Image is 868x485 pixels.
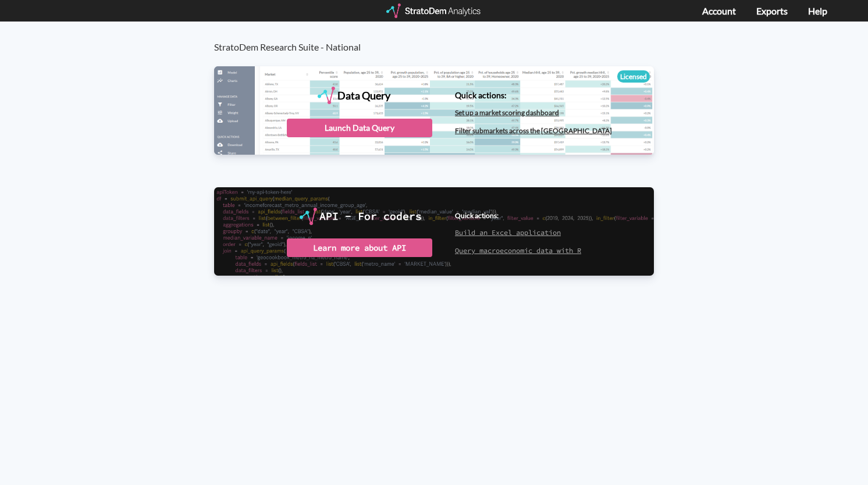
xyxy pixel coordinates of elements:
a: Query macroeconomic data with R [455,246,581,255]
h3: StratoDem Research Suite - National [214,22,666,52]
a: Build an Excel application [455,228,561,237]
div: Licensed [617,70,650,83]
a: Exports [756,5,788,16]
div: Learn more about API [287,238,432,257]
a: Set up a market scoring dashboard [455,108,559,117]
div: API - For coders [319,208,422,225]
h4: Quick actions: [455,212,581,219]
a: Account [702,5,736,16]
a: Filter submarkets across the [GEOGRAPHIC_DATA] [455,126,612,135]
div: Data Query [337,87,390,104]
div: Launch Data Query [287,119,432,137]
a: Help [808,5,827,16]
h4: Quick actions: [455,91,612,99]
